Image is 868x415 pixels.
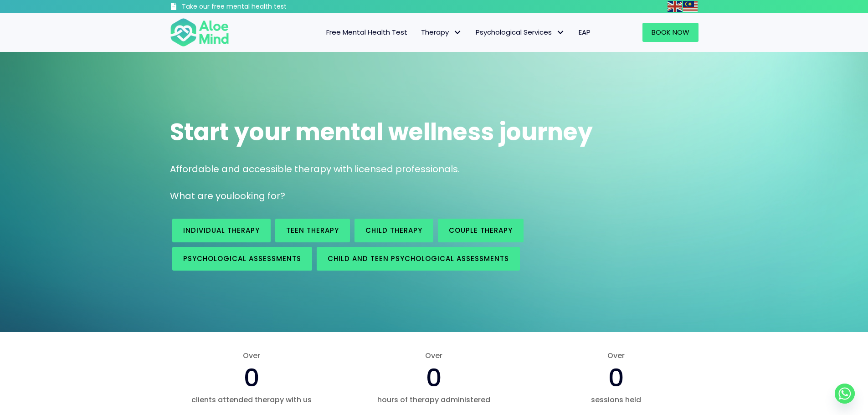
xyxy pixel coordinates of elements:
[476,27,565,37] span: Psychological Services
[172,247,312,271] a: Psychological assessments
[183,225,260,235] span: Individual therapy
[835,384,855,404] a: Whatsapp
[683,1,699,11] a: Malay
[534,350,698,361] span: Over
[170,395,334,405] span: clients attended therapy with us
[352,395,516,405] span: hours of therapy administered
[438,219,524,242] a: Couple therapy
[449,225,513,235] span: Couple therapy
[683,1,698,12] img: ms
[365,225,422,235] span: Child Therapy
[608,360,624,395] span: 0
[421,27,462,37] span: Therapy
[275,219,350,242] a: Teen Therapy
[170,163,699,176] p: Affordable and accessible therapy with licensed professionals.
[319,23,414,42] a: Free Mental Health Test
[326,27,407,37] span: Free Mental Health Test
[244,360,260,395] span: 0
[534,395,698,405] span: sessions held
[286,225,339,235] span: Teen Therapy
[241,23,597,42] nav: Menu
[170,350,334,361] span: Over
[642,23,699,42] a: Book Now
[352,350,516,361] span: Over
[668,1,683,11] a: English
[232,190,285,202] span: looking for?
[668,1,682,12] img: en
[317,247,520,271] a: Child and Teen Psychological assessments
[451,26,464,39] span: Therapy: submenu
[172,219,271,242] a: Individual therapy
[170,115,593,149] span: Start your mental wellness journey
[469,23,572,42] a: Psychological ServicesPsychological Services: submenu
[182,2,335,11] h3: Take our free mental health test
[426,360,442,395] span: 0
[328,254,509,263] span: Child and Teen Psychological assessments
[354,219,433,242] a: Child Therapy
[170,190,232,202] span: What are you
[183,254,301,263] span: Psychological assessments
[579,27,591,37] span: EAP
[170,17,229,47] img: Aloe mind Logo
[414,23,469,42] a: TherapyTherapy: submenu
[572,23,597,42] a: EAP
[652,27,689,37] span: Book Now
[554,26,567,39] span: Psychological Services: submenu
[170,2,335,13] a: Take our free mental health test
